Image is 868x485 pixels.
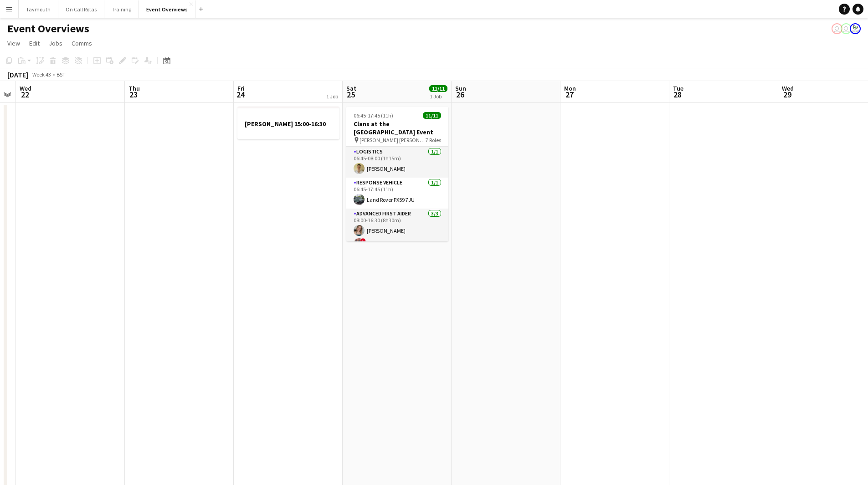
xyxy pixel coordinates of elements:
h3: Clans at the [GEOGRAPHIC_DATA] Event [346,120,448,136]
button: Taymouth [19,0,58,18]
span: 23 [127,89,140,100]
span: [PERSON_NAME] [PERSON_NAME] [360,137,426,143]
app-job-card: [PERSON_NAME] 15:00-16:30 [237,107,339,139]
span: Tue [673,84,683,92]
span: Mon [564,84,576,92]
a: View [4,37,24,49]
button: Training [104,0,139,18]
app-card-role: Response Vehicle1/106:45-17:45 (11h)Land Rover PX59 7JU [346,178,448,209]
app-user-avatar: Operations Team [832,23,842,34]
span: Edit [29,39,40,47]
span: 24 [236,89,245,100]
h3: [PERSON_NAME] 15:00-16:30 [237,120,339,128]
span: 06:45-17:45 (11h) [354,112,393,119]
span: Sat [346,84,356,92]
a: Jobs [45,37,66,49]
button: On Call Rotas [58,0,104,18]
h1: Event Overviews [7,22,89,36]
app-user-avatar: Operations Manager [850,23,861,34]
app-user-avatar: Operations Team [841,23,852,34]
span: Sun [455,84,466,92]
span: 29 [781,89,794,100]
span: Jobs [49,39,62,47]
div: BST [56,71,66,78]
span: 11/11 [429,85,447,92]
span: 11/11 [423,112,441,119]
span: 26 [454,89,466,100]
a: Edit [26,37,43,49]
span: 28 [672,89,683,100]
span: Wed [20,84,31,92]
div: 1 Job [430,93,447,100]
span: Week 43 [30,71,53,78]
span: 22 [18,89,31,100]
app-job-card: 06:45-17:45 (11h)11/11Clans at the [GEOGRAPHIC_DATA] Event [PERSON_NAME] [PERSON_NAME]7 RolesLogi... [346,107,448,241]
span: Thu [128,84,140,92]
span: 27 [563,89,576,100]
span: Wed [782,84,794,92]
div: 1 Job [326,93,338,100]
span: Fri [237,84,245,92]
button: Event Overviews [139,0,195,18]
div: [DATE] [7,70,28,79]
span: 25 [345,89,356,100]
app-card-role: Logistics1/106:45-08:00 (1h15m)[PERSON_NAME] [346,147,448,178]
span: 7 Roles [426,137,441,143]
span: Comms [72,39,92,47]
span: ! [360,238,366,244]
app-card-role: Advanced First Aider3/308:00-16:30 (8h30m)[PERSON_NAME]![PERSON_NAME] [346,209,448,266]
span: View [7,39,20,47]
a: Comms [68,37,96,49]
